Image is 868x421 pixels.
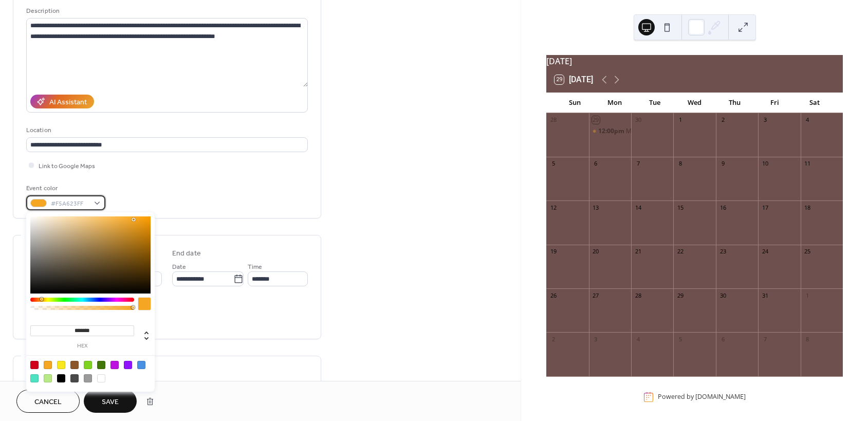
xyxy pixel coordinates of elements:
[16,390,80,413] button: Cancel
[84,374,92,382] div: #9B9B9B
[635,93,675,113] div: Tue
[761,116,769,124] div: 3
[30,361,39,369] div: #D0021B
[137,361,145,369] div: #4A90E2
[592,248,600,255] div: 20
[761,291,769,299] div: 31
[595,93,635,113] div: Mon
[676,204,684,211] div: 15
[598,127,626,136] span: 12:00pm
[804,248,811,255] div: 25
[715,93,755,113] div: Thu
[634,116,642,124] div: 30
[26,183,103,194] div: Event color
[804,335,811,343] div: 8
[172,262,186,272] span: Date
[30,374,39,382] div: #50E3C2
[761,248,769,255] div: 24
[549,248,557,255] div: 19
[804,160,811,168] div: 11
[592,160,600,168] div: 6
[589,127,631,136] div: Makers Market
[26,125,306,136] div: Location
[634,160,642,168] div: 7
[172,248,201,259] div: End date
[97,374,105,382] div: #FFFFFF
[549,291,557,299] div: 26
[49,97,87,108] div: AI Assistant
[248,262,262,272] span: Time
[804,116,811,124] div: 4
[676,335,684,343] div: 5
[719,204,727,211] div: 16
[44,361,52,369] div: #F5A623
[124,361,132,369] div: #9013FE
[592,204,600,211] div: 13
[676,160,684,168] div: 8
[804,204,811,211] div: 18
[761,160,769,168] div: 10
[34,397,62,408] span: Cancel
[754,93,795,113] div: Fri
[30,95,94,108] button: AI Assistant
[634,291,642,299] div: 28
[592,116,600,124] div: 29
[30,343,134,349] label: hex
[57,361,65,369] div: #F8E71C
[39,161,95,172] span: Link to Google Maps
[51,198,89,209] span: #F5A623FF
[719,335,727,343] div: 6
[102,397,119,408] span: Save
[658,393,746,401] div: Powered by
[592,291,600,299] div: 27
[676,248,684,255] div: 22
[719,291,727,299] div: 30
[549,116,557,124] div: 28
[719,116,727,124] div: 2
[44,374,52,382] div: #B8E986
[84,390,137,413] button: Save
[555,93,595,113] div: Sun
[634,335,642,343] div: 4
[549,335,557,343] div: 2
[26,6,306,16] div: Description
[592,335,600,343] div: 3
[761,204,769,211] div: 17
[551,72,597,87] button: 29[DATE]
[804,291,811,299] div: 1
[70,374,79,382] div: #4A4A4A
[549,204,557,211] div: 12
[634,248,642,255] div: 21
[676,291,684,299] div: 29
[97,361,105,369] div: #417505
[761,335,769,343] div: 7
[70,361,79,369] div: #8B572A
[675,93,715,113] div: Wed
[549,160,557,168] div: 5
[84,361,92,369] div: #7ED321
[795,93,835,113] div: Sat
[695,393,746,401] a: [DOMAIN_NAME]
[546,55,843,67] div: [DATE]
[110,361,119,369] div: #BD10E0
[626,127,670,136] div: Makers Market
[719,160,727,168] div: 9
[634,204,642,211] div: 14
[57,374,65,382] div: #000000
[676,116,684,124] div: 1
[719,248,727,255] div: 23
